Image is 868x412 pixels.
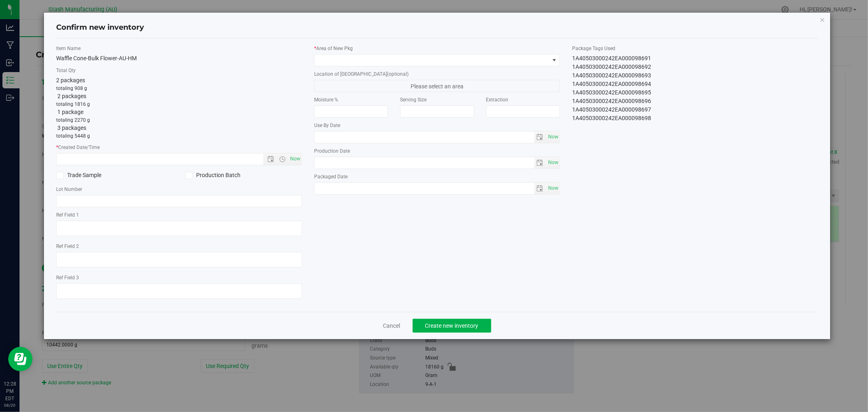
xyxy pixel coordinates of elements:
[387,71,409,77] span: (optional)
[314,96,388,103] label: Moisture %
[314,173,560,180] label: Packaged Date
[57,93,86,99] span: 2 packages
[572,63,818,71] div: 1A40503000242EA000098692
[56,101,302,108] p: totaling 1816 g
[289,153,302,165] span: Set Current date
[56,22,144,33] h4: Confirm new inventory
[8,347,33,371] iframe: Resource center
[572,105,818,114] div: 1A40503000242EA000098697
[314,70,560,78] label: Location of [GEOGRAPHIC_DATA]
[56,171,173,180] label: Trade Sample
[534,157,546,169] span: select
[56,67,302,74] label: Total Qty
[546,131,560,143] span: Set Current date
[400,96,474,103] label: Serving Size
[314,122,560,129] label: Use By Date
[264,156,278,162] span: Open the date view
[56,85,302,92] p: totaling 908 g
[56,144,302,151] label: Created Date/Time
[546,183,560,194] span: select
[314,147,560,155] label: Production Date
[546,157,560,169] span: select
[546,157,560,169] span: Set Current date
[383,322,400,330] a: Cancel
[534,183,546,194] span: select
[572,114,818,123] div: 1A40503000242EA000098698
[56,116,302,124] p: totaling 2270 g
[185,171,302,180] label: Production Batch
[572,45,818,52] label: Package Tags Used
[56,211,302,219] label: Ref Field 1
[56,274,302,281] label: Ref Field 3
[534,131,546,143] span: select
[572,97,818,105] div: 1A40503000242EA000098696
[56,54,302,63] div: Waffle Cone-Bulk Flower-AU-HM
[57,125,86,131] span: 3 packages
[572,54,818,63] div: 1A40503000242EA000098691
[56,132,302,140] p: totaling 5448 g
[546,131,560,143] span: select
[572,88,818,97] div: 1A40503000242EA000098695
[413,319,491,333] button: Create new inventory
[56,77,85,83] span: 2 packages
[57,109,83,115] span: 1 package
[56,243,302,250] label: Ref Field 2
[314,80,560,92] span: Please select an area
[425,322,479,329] span: Create new inventory
[486,96,560,103] label: Extraction
[572,71,818,80] div: 1A40503000242EA000098693
[546,182,560,194] span: Set Current date
[314,45,560,52] label: Area of New Pkg
[56,186,302,193] label: Lot Number
[275,156,289,162] span: Open the time view
[56,45,302,52] label: Item Name
[572,80,818,88] div: 1A40503000242EA000098694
